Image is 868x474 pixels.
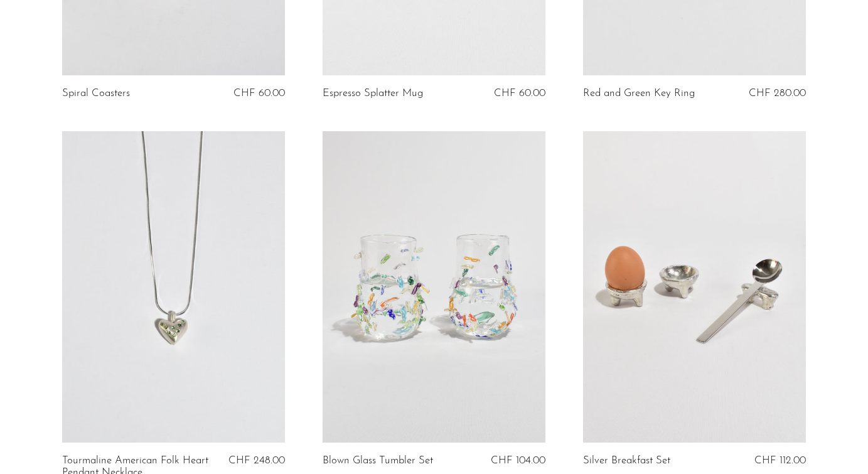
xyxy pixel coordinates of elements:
span: CHF 60.00 [494,88,545,99]
a: Spiral Coasters [62,88,130,99]
a: Blown Glass Tumbler Set [323,455,433,466]
a: Red and Green Key Ring [583,88,695,99]
span: CHF 112.00 [754,455,806,466]
span: CHF 60.00 [233,88,285,99]
span: CHF 248.00 [228,455,285,466]
span: CHF 280.00 [749,88,806,99]
a: Espresso Splatter Mug [323,88,423,99]
span: CHF 104.00 [491,455,545,466]
a: Silver Breakfast Set [583,455,670,466]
